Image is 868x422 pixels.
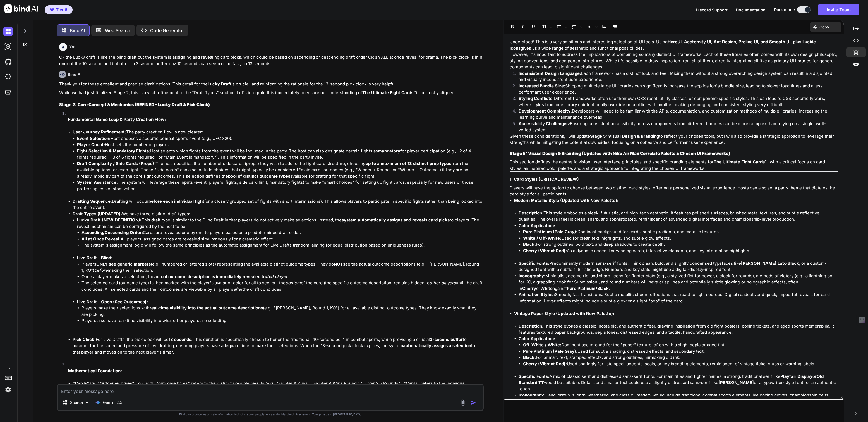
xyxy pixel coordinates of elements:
[430,337,463,342] strong: 3-second buffer
[528,22,538,32] span: Underline
[523,235,838,242] li: Used for clean text, highlights, and subtle glow effects.
[59,54,483,67] p: Ok the Lucky draft is like the blind draft but the system is assigning and revealing card picks, ...
[77,217,483,255] li: This draft type is similar to the Blind Draft in that players do not actively make selections. In...
[519,223,555,228] strong: Color Application:
[154,274,287,279] strong: actual outcome description is immediately revealed to
[523,342,838,348] li: Dominant background for the "paper" texture, often with a slight sepia or aged tint.
[519,96,554,101] strong: Styling Conflicts:
[73,199,112,204] strong: Drafting Sequence:
[514,83,838,96] li: Shipping multiple large UI libraries can significantly increase the application's bundle size, le...
[81,305,483,318] li: Players make their selections with (e.g., "[PERSON_NAME], Round 1, KO") for all available distinc...
[523,349,577,354] strong: Pure Platinum (Pale Gray):
[510,151,730,156] strong: Stage 5: Visual Design & Branding (Updated with Nike Air Max Correlate Palette & Chosen UI Framew...
[523,229,577,234] strong: Pure Platinum (Pale Gray):
[81,230,143,235] strong: Ascending/Descending Order:
[3,72,13,82] img: cloudideIcon
[81,236,483,242] li: All players' assigned cards are revealed simultaneously for a dramatic effect.
[514,70,838,83] li: Each framework has a distinct look and feel. Mixing them without a strong overarching design syst...
[510,39,816,51] strong: HeroUI, Aceternity UI, Ant Design, Preline UI, and Smooth UI, plus Lucide Icons
[77,148,483,161] li: Host selects which fights from the event will be included in the party. The host can also designa...
[519,71,581,76] strong: Inconsistent Design Language:
[519,323,838,336] li: This style evokes a classic, nostalgic, and authentic feel, drawing inspiration from old fight po...
[50,8,54,11] img: premium
[696,7,728,13] button: Discord Support
[45,5,73,14] button: premiumTier 6
[736,8,766,12] span: Documentation
[519,323,543,329] strong: Description:
[714,159,768,164] strong: The Ultimate Fight Cards™
[510,133,838,146] p: Given these considerations, I will update to reflect your chosen tools, but I will also provide a...
[73,380,483,393] li: To clarify, "outcome types" refers to the distinct possible results (e.g., "Fighter A Wins," "Fig...
[81,318,483,324] li: Players also have real-time visibility into what other players are selecting.
[105,27,130,34] p: Web Search
[59,102,210,107] strong: Stage 2: Core Concept & Mechanics (REFINED - Lucky Draft & Pick Clock)
[266,274,287,279] em: that player
[523,235,561,241] strong: White / Off-White:
[519,336,555,341] strong: Color Application:
[523,361,838,367] li: Used sparingly for "stamped" accents, seals, or key branding elements, reminiscent of vintage tic...
[81,230,483,236] li: Cards are revealed one by one to players based on a predetermined draft order.
[774,7,795,13] span: Dark mode
[519,108,572,114] strong: Development Complexity:
[778,261,799,266] strong: Lato Black
[95,400,101,405] img: Gemini 2.5 flash
[169,337,191,342] strong: 13 seconds
[403,343,471,348] strong: automatically assigns a selection
[94,268,108,273] em: before
[77,217,142,223] strong: Lucky Draft (NEW DEFINITION):
[519,392,838,405] li: Hand-drawn, slightly weathered, and classic. Imagery would include traditional combat sports elem...
[599,22,609,32] span: Insert Image
[519,260,838,273] li: Predominantly modern sans-serif fonts. Think clean, bold, and slightly condensed typefaces like ,...
[523,241,838,248] li: For strong outlines, bold text, and deep shadows to create depth.
[73,198,483,211] li: Drafting will occur (or a closely grouped set of fights with short intermissions). This allows pl...
[77,142,105,147] strong: Player Count:
[96,261,151,267] strong: ONLY see generic markers
[366,161,451,166] strong: up to a maximum of 13 distinct prop types
[519,292,838,304] li: Smooth, fast transitions. Subtle metallic sheen reflections that react to light sources. Digital ...
[228,173,290,179] strong: pool of distinct outcome types
[77,179,483,192] li: The system will leverage these inputs (event, players, fights, side card limit, mandatory fights)...
[780,374,812,379] strong: Playfair Display
[523,342,561,347] strong: Off-White / White:
[70,27,85,34] p: Bind AI
[610,22,620,32] span: Insert table
[510,51,838,70] p: However, it's important to address the implications of combining so many distinct UI frameworks. ...
[519,261,549,266] strong: Specific Fonts:
[81,280,483,292] li: The selected card (outcome type) is then marked with the player's avatar or color for all to see,...
[81,261,483,274] li: Players (e.g., numbered or lettered slots) representing the available distinct outcome types. The...
[584,22,599,32] span: Font family
[514,108,838,121] li: Developers will need to be familiar with the APIs, documentation, and customization methods of mu...
[540,286,553,291] strong: White
[3,42,13,51] img: darkAi-studio
[518,22,528,32] span: Italic
[77,136,111,141] strong: Event Selection:
[519,121,570,126] strong: Accessibility Challenges:
[510,159,838,171] p: This section defines the aesthetic vision, user interface principles, and specific branding eleme...
[3,27,13,36] img: darkChat
[59,81,483,87] p: Thank you for these excellent and precise clarifications! This detail for the is crucial, and rei...
[148,199,204,204] strong: before each individual fight
[56,7,67,13] span: Tier 6
[819,24,829,30] p: Copy
[569,22,584,32] span: Insert Ordered List
[519,273,545,278] strong: Iconography:
[68,72,81,77] h6: Bind AI
[523,229,838,235] li: Dominant background for cards, subtle gradients, and metallic textures.
[73,337,96,342] strong: Pick Clock:
[523,248,838,254] li: As a dynamic accent for winning cards, interactive elements, and key information highlights.
[523,348,838,355] li: Used for subtle shading, distressed effects, and secondary text.
[523,242,536,247] strong: Black:
[77,161,155,166] strong: Draft Complexity / Side Cards (Props):
[362,90,416,95] strong: The Ultimate Fight Cards™
[68,368,122,373] strong: Mathematical Foundation:
[522,286,536,291] strong: Cherry
[77,148,150,154] strong: Fight Selection & Mandatory Fights:
[77,180,118,185] strong: System Assistance:
[3,57,13,66] img: githubDark
[519,392,545,398] strong: Iconography:
[73,129,483,198] li: The party creation flow is now clearer:
[523,361,567,366] strong: Cherry (Vibrant Red):
[77,299,148,304] strong: Live Draft - Open (See Outcomes):
[718,380,754,385] strong: [PERSON_NAME]
[519,292,555,297] strong: Animation Styles:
